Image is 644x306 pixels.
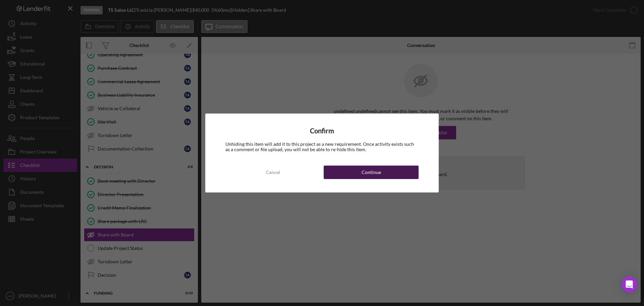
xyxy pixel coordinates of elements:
[225,166,320,179] button: Cancel
[621,276,637,293] div: Open Intercom Messenger
[266,166,280,179] div: Cancel
[362,166,381,179] div: Continue
[225,141,419,152] div: Unhiding this item will add it to this project as a new requirement. Once activity exists such as...
[225,127,419,135] h4: Confirm
[324,166,419,179] button: Continue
